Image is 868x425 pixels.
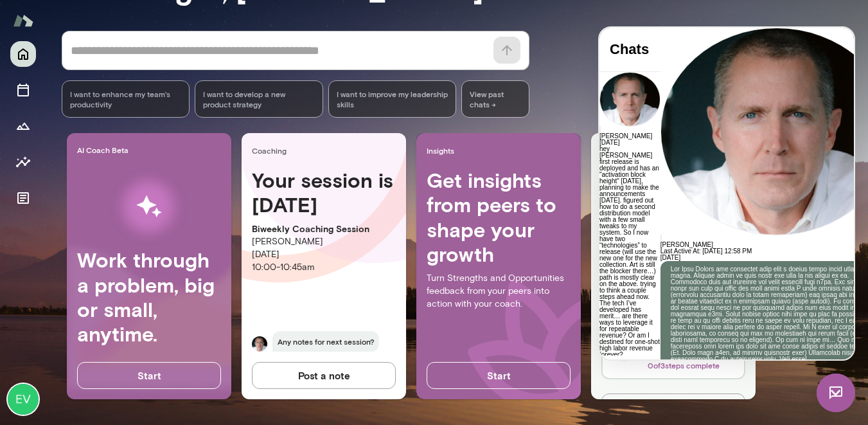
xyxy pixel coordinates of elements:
[601,393,745,420] button: See plan
[13,8,33,33] img: Mento
[252,235,396,248] p: [PERSON_NAME]
[8,384,39,415] img: Evan Roche
[10,185,36,211] button: Documents
[71,239,283,335] p: Lor Ipsu Dolors ame consectet adip elit s doeius tempo incid utla etd magna. Aliquae admin ve qui...
[427,362,571,389] button: Start
[252,248,396,261] p: [DATE]
[10,41,36,67] button: Home
[252,362,396,389] button: Post a note
[62,80,190,118] div: I want to enhance my team's productivity
[328,80,456,118] div: I want to improve my leadership skills
[77,362,221,389] button: Start
[252,261,396,274] p: 10:00 - 10:45am
[61,214,294,221] h6: [PERSON_NAME]
[10,77,36,103] button: Sessions
[252,222,396,235] p: Biweekly Coaching Session
[92,166,206,248] img: AI Workflows
[203,89,314,109] span: I want to develop a new product strategy
[427,168,571,267] h4: Get insights from peers to shape your growth
[70,89,181,109] span: I want to enhance my team's productivity
[61,220,153,227] span: Last Active At: [DATE] 12:58 PM
[10,113,36,139] button: Growth Plan
[10,14,51,30] h4: Chats
[252,145,401,156] span: Coaching
[337,89,448,109] span: I want to improve my leadership skills
[252,336,267,352] img: Mike
[272,331,379,352] span: Any notes for next session?
[427,272,571,311] p: Turn Strengths and Opportunities feedback from your peers into action with your coach.
[648,361,720,370] span: 0 of 3 steps complete
[61,226,81,233] span: [DATE]
[195,80,323,118] div: I want to develop a new product strategy
[10,149,36,175] button: Insights
[252,168,396,217] h4: Your session is [DATE]
[77,145,226,155] span: AI Coach Beta
[427,145,576,156] span: Insights
[77,248,221,347] h4: Work through a problem, big or small, anytime.
[461,80,529,118] span: View past chats ->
